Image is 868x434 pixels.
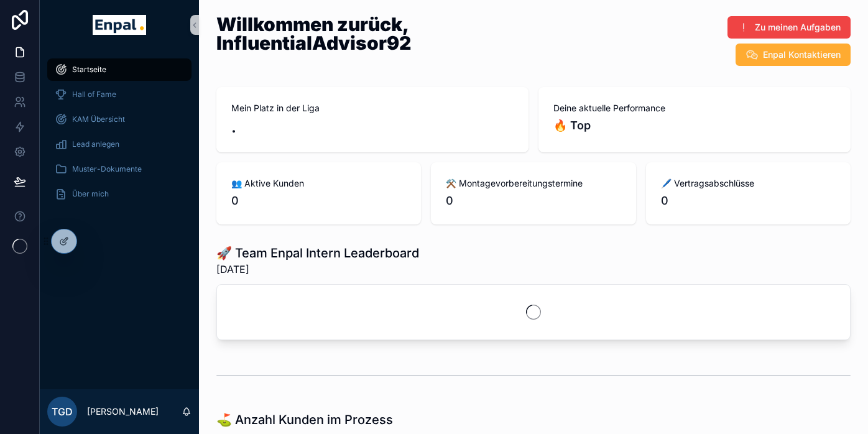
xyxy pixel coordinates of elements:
span: KAM Übersicht [72,114,125,124]
a: Hall of Fame [47,83,192,106]
span: Über mich [72,189,109,199]
p: [PERSON_NAME] [87,405,159,418]
button: Enpal Kontaktieren [736,44,851,66]
h1: 🚀 Team Enpal Intern Leaderboard [216,244,419,262]
span: Mein Platz in der Liga [231,102,514,114]
span: Deine aktuelle Performance [553,102,836,114]
span: Muster-Dokumente [72,164,142,174]
span: 👥 Aktive Kunden [231,177,406,190]
h1: ⛳ Anzahl Kunden im Prozess [216,411,393,428]
a: Muster-Dokumente [47,158,192,180]
span: TgD [52,404,73,419]
span: Startseite [72,65,106,75]
a: Lead anlegen [47,133,192,155]
a: Startseite [47,58,192,81]
h1: Willkommen zurück, InfluentialAdvisor92 [216,15,601,52]
img: App logo [93,15,145,35]
span: Hall of Fame [72,90,116,99]
a: Über mich [47,183,192,205]
span: 0 [231,192,406,210]
button: Zu meinen Aufgaben [727,16,851,39]
strong: 🔥 Top [553,119,591,132]
div: scrollable content [40,50,199,221]
span: 0 [446,192,621,210]
span: Enpal Kontaktieren [763,48,841,61]
h2: . [231,117,514,137]
span: Zu meinen Aufgaben [755,21,841,34]
a: KAM Übersicht [47,108,192,131]
span: [DATE] [216,262,419,277]
span: 🖊️ Vertragsabschlüsse [661,177,836,190]
span: Lead anlegen [72,139,119,149]
span: ⚒️ Montagevorbereitungstermine [446,177,621,190]
span: 0 [661,192,836,210]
